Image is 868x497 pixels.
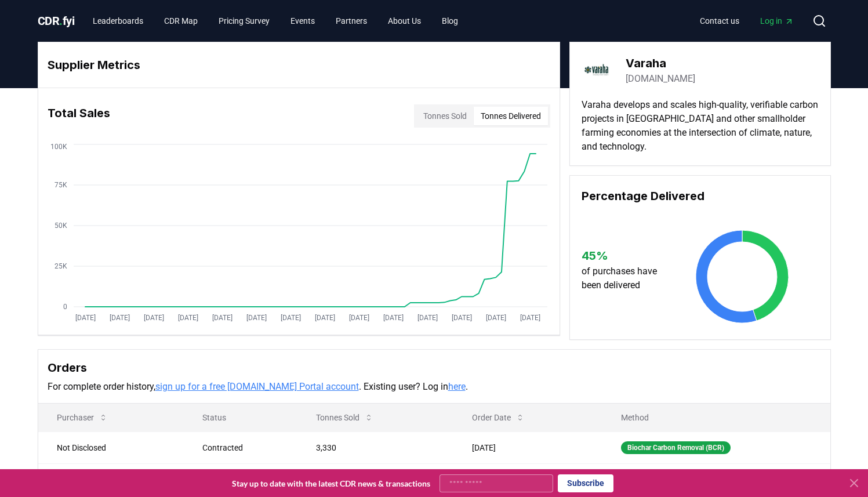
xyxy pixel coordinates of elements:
p: Status [193,412,288,423]
a: here [448,381,466,392]
span: CDR fyi [38,14,75,28]
a: Events [281,10,324,31]
tspan: 75K [55,181,67,189]
td: Not Disclosed [38,431,184,463]
td: 3,330 [297,431,454,463]
button: Tonnes Sold [416,107,474,125]
h3: Orders [48,359,821,376]
a: Blog [433,10,467,31]
tspan: [DATE] [348,314,369,322]
tspan: 50K [55,222,67,230]
td: [DATE] [453,463,602,495]
td: 896 [297,463,454,495]
a: Contact us [691,10,749,31]
div: Biochar Carbon Removal (BCR) [621,441,731,454]
tspan: [DATE] [520,314,540,322]
tspan: [DATE] [383,314,403,322]
tspan: [DATE] [451,314,471,322]
tspan: 0 [63,303,67,311]
h3: Supplier Metrics [48,56,550,74]
h3: 45 % [582,247,668,264]
tspan: [DATE] [246,314,266,322]
a: CDR Map [155,10,207,31]
button: Purchaser [48,406,117,429]
p: of purchases have been delivered [582,264,668,292]
img: Varaha-logo [582,54,614,86]
h3: Varaha [626,55,695,72]
tspan: [DATE] [177,314,198,322]
a: CDR.fyi [38,13,75,29]
h3: Percentage Delivered [582,187,819,205]
p: For complete order history, . Existing user? Log in . [48,380,821,394]
tspan: [DATE] [485,314,506,322]
a: Log in [751,10,803,31]
p: Varaha develops and scales high-quality, verifiable carbon projects in [GEOGRAPHIC_DATA] and othe... [582,98,819,154]
span: . [59,14,63,28]
button: Tonnes Sold [307,406,383,429]
a: Partners [326,10,376,31]
div: Contracted [202,442,288,454]
tspan: 25K [55,262,67,270]
a: Pricing Survey [209,10,279,31]
tspan: [DATE] [143,314,164,322]
button: Order Date [463,406,534,429]
tspan: [DATE] [109,314,129,322]
a: sign up for a free [DOMAIN_NAME] Portal account [155,381,359,392]
a: About Us [379,10,430,31]
tspan: [DATE] [75,314,95,322]
tspan: [DATE] [212,314,232,322]
tspan: [DATE] [314,314,335,322]
a: [DOMAIN_NAME] [626,72,695,86]
td: Not Disclosed [38,463,184,495]
td: [DATE] [453,431,602,463]
nav: Main [691,10,803,31]
tspan: [DATE] [280,314,300,322]
nav: Main [83,10,467,31]
h3: Total Sales [48,104,110,128]
span: Log in [760,15,794,27]
button: Tonnes Delivered [474,107,548,125]
p: Method [612,412,820,423]
tspan: [DATE] [417,314,437,322]
tspan: 100K [50,143,67,151]
a: Leaderboards [83,10,152,31]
